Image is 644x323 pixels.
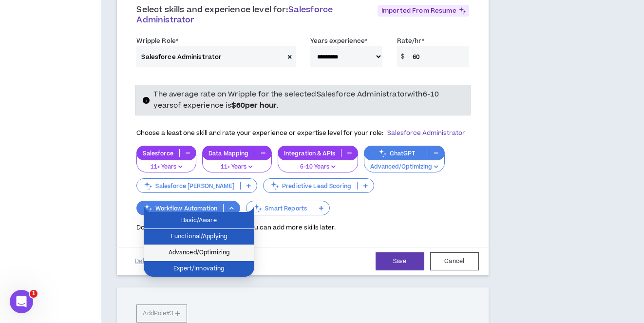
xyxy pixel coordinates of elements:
[264,182,357,190] p: Predictive Lead Scoring
[136,4,333,26] span: Select skills and experience level for:
[364,150,428,157] p: ChatGPT
[246,205,313,212] p: Smart Reports
[364,154,445,173] button: Advanced/Optimizing
[143,97,150,104] span: info-circle
[208,163,265,171] p: 11+ Years
[310,33,368,49] label: Years experience
[150,215,248,226] span: Basic/Aware
[137,205,223,212] p: Workflow Automation
[136,223,336,232] span: Don't see a skill you are looking for? You can add more skills later.
[397,33,425,49] label: Rate/hr
[30,290,38,298] span: 1
[150,231,248,242] span: Functional/Applying
[370,163,438,171] p: Advanced/Optimizing
[278,150,341,157] p: Integration & APIs
[150,264,248,274] span: Expert/Innovating
[387,129,465,137] span: Salesforce Administrator
[153,89,439,110] span: The average rate on Wripple for the selected Salesforce Administrator with 6-10 years of experien...
[284,163,352,171] p: 6-10 Years
[408,46,469,67] input: Ex. $75
[136,33,178,49] label: Wripple Role
[127,253,175,270] button: Delete Role
[150,247,248,258] span: Advanced/Optimizing
[10,290,33,313] iframe: Intercom live chat
[137,150,179,157] p: Salesforce
[231,100,277,111] strong: $ 60 per hour
[143,163,189,171] p: 11+ Years
[430,252,479,270] button: Cancel
[136,154,196,173] button: 11+ Years
[278,154,359,173] button: 6-10 Years
[203,150,255,157] p: Data Mapping
[137,182,240,190] p: Salesforce [PERSON_NAME]
[202,154,272,173] button: 11+ Years
[378,5,469,17] p: Imported From Resume
[136,4,333,26] span: Salesforce Administrator
[376,252,424,270] button: Save
[136,46,284,67] input: (e.g. User Experience, Visual & UI, Technical PM, etc.)
[136,129,465,137] span: Choose a least one skill and rate your experience or expertise level for your role:
[397,46,408,67] span: $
